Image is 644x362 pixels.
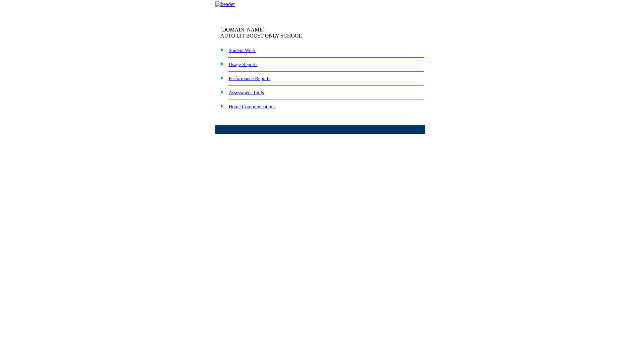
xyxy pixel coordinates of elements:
[229,76,270,81] a: Performance Reports
[220,33,302,39] nobr: AUTO LIT BOOST ONLY SCHOOL
[220,27,344,39] td: [DOMAIN_NAME] -
[217,75,224,81] img: plus.gif
[229,48,256,53] a: Student Work
[217,47,224,53] img: plus.gif
[229,90,264,95] a: Assessment Tools
[217,103,224,109] img: plus.gif
[229,104,276,109] a: Home Communications
[229,62,258,67] a: Usage Reports
[217,89,224,95] img: plus.gif
[217,61,224,67] img: plus.gif
[215,1,235,7] img: header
